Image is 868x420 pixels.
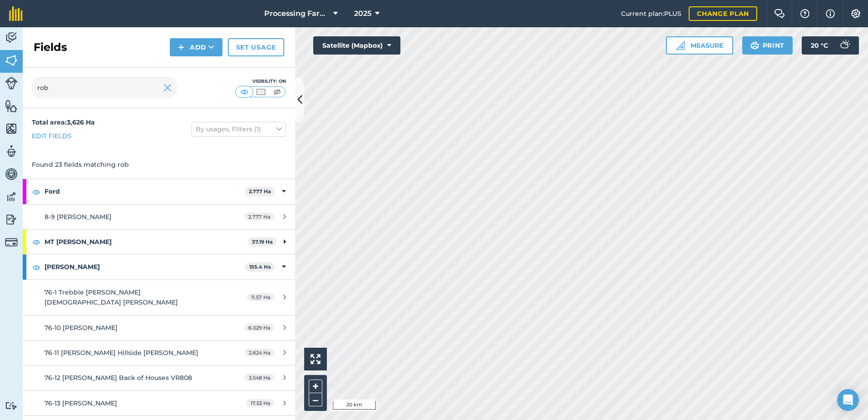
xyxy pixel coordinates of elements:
[826,8,835,19] img: svg+xml;base64,PHN2ZyB4bWxucz0iaHR0cDovL3d3dy53My5vcmcvMjAwMC9zdmciIHdpZHRoPSIxNyIgaGVpZ2h0PSIxNy...
[23,230,295,254] div: MT [PERSON_NAME]37.19 Ha
[245,349,274,356] span: 2.624 Ha
[742,36,793,55] button: Print
[249,264,271,270] strong: 155.4 Ha
[5,167,18,181] img: svg+xml;base64,PD94bWwgdmVyc2lvbj0iMS4wIiBlbmNvZGluZz0idXRmLTgiPz4KPCEtLSBHZW5lcmF0b3I6IEFkb2JlIE...
[271,87,283,96] img: svg+xml;base64,PHN2ZyB4bWxucz0iaHR0cDovL3d3dy53My5vcmcvMjAwMC9zdmciIHdpZHRoPSI1MCIgaGVpZ2h0PSI0MC...
[23,391,295,415] a: 76-13 [PERSON_NAME]17.53 Ha
[802,36,859,55] button: 20 °C
[239,87,250,96] img: svg+xml;base64,PHN2ZyB4bWxucz0iaHR0cDovL3d3dy53My5vcmcvMjAwMC9zdmciIHdpZHRoPSI1MCIgaGVpZ2h0PSI0MC...
[192,122,286,136] button: By usages, Filters (1)
[313,36,400,55] button: Satellite (Mapbox)
[255,87,266,96] img: svg+xml;base64,PHN2ZyB4bWxucz0iaHR0cDovL3d3dy53My5vcmcvMjAwMC9zdmciIHdpZHRoPSI1MCIgaGVpZ2h0PSI0MC...
[23,205,295,229] a: 8-9 [PERSON_NAME]2.777 Ha
[32,236,40,247] img: svg+xml;base64,PHN2ZyB4bWxucz0iaHR0cDovL3d3dy53My5vcmcvMjAwMC9zdmciIHdpZHRoPSIxOCIgaGVpZ2h0PSIyNC...
[676,41,685,50] img: Ruler icon
[811,36,828,55] span: 20 ° C
[44,399,117,407] span: 76-13 [PERSON_NAME]
[32,262,40,273] img: svg+xml;base64,PHN2ZyB4bWxucz0iaHR0cDovL3d3dy53My5vcmcvMjAwMC9zdmciIHdpZHRoPSIxOCIgaGVpZ2h0PSIyNC...
[244,213,274,220] span: 2.777 Ha
[44,255,245,279] strong: [PERSON_NAME]
[850,9,861,18] img: A cog icon
[249,188,271,195] strong: 2.777 Ha
[689,6,757,21] a: Change plan
[5,99,18,113] img: svg+xml;base64,PHN2ZyB4bWxucz0iaHR0cDovL3d3dy53My5vcmcvMjAwMC9zdmciIHdpZHRoPSI1NiIgaGVpZ2h0PSI2MC...
[170,38,222,56] button: Add
[252,239,273,245] strong: 37.19 Ha
[44,179,245,204] strong: Ford
[750,40,759,51] img: svg+xml;base64,PHN2ZyB4bWxucz0iaHR0cDovL3d3dy53My5vcmcvMjAwMC9zdmciIHdpZHRoPSIxOSIgaGVpZ2h0PSIyNC...
[5,31,18,45] img: svg+xml;base64,PD94bWwgdmVyc2lvbj0iMS4wIiBlbmNvZGluZz0idXRmLTgiPz4KPCEtLSBHZW5lcmF0b3I6IEFkb2JlIE...
[235,78,286,85] div: Visibility: On
[311,354,321,364] img: Four arrows, one pointing top left, one top right, one bottom right and the last bottom left
[5,190,18,204] img: svg+xml;base64,PD94bWwgdmVyc2lvbj0iMS4wIiBlbmNvZGluZz0idXRmLTgiPz4KPCEtLSBHZW5lcmF0b3I6IEFkb2JlIE...
[163,82,172,93] img: svg+xml;base64,PHN2ZyB4bWxucz0iaHR0cDovL3d3dy53My5vcmcvMjAwMC9zdmciIHdpZHRoPSIyMiIgaGVpZ2h0PSIzMC...
[44,349,198,357] span: 76-11 [PERSON_NAME] Hillside [PERSON_NAME]
[23,179,295,204] div: Ford2.777 Ha
[5,122,18,135] img: svg+xml;base64,PHN2ZyB4bWxucz0iaHR0cDovL3d3dy53My5vcmcvMjAwMC9zdmciIHdpZHRoPSI1NiIgaGVpZ2h0PSI2MC...
[245,374,274,381] span: 3.548 Ha
[621,9,681,19] span: Current plan : PLUS
[5,77,18,90] img: svg+xml;base64,PD94bWwgdmVyc2lvbj0iMS4wIiBlbmNvZGluZz0idXRmLTgiPz4KPCEtLSBHZW5lcmF0b3I6IEFkb2JlIE...
[5,236,18,249] img: svg+xml;base64,PD94bWwgdmVyc2lvbj0iMS4wIiBlbmNvZGluZz0idXRmLTgiPz4KPCEtLSBHZW5lcmF0b3I6IEFkb2JlIE...
[5,54,18,67] img: svg+xml;base64,PHN2ZyB4bWxucz0iaHR0cDovL3d3dy53My5vcmcvMjAwMC9zdmciIHdpZHRoPSI1NiIgaGVpZ2h0PSI2MC...
[34,40,67,55] h2: Fields
[835,36,853,55] img: svg+xml;base64,PD94bWwgdmVyc2lvbj0iMS4wIiBlbmNvZGluZz0idXRmLTgiPz4KPCEtLSBHZW5lcmF0b3I6IEFkb2JlIE...
[774,9,785,18] img: Two speech bubbles overlapping with the left bubble in the forefront
[5,401,18,410] img: svg+xml;base64,PD94bWwgdmVyc2lvbj0iMS4wIiBlbmNvZGluZz0idXRmLTgiPz4KPCEtLSBHZW5lcmF0b3I6IEFkb2JlIE...
[5,145,18,158] img: svg+xml;base64,PD94bWwgdmVyc2lvbj0iMS4wIiBlbmNvZGluZz0idXRmLTgiPz4KPCEtLSBHZW5lcmF0b3I6IEFkb2JlIE...
[666,36,733,55] button: Measure
[32,131,72,141] a: Edit fields
[44,288,178,306] span: 76-1 Trebble [PERSON_NAME] [DEMOGRAPHIC_DATA] [PERSON_NAME]
[244,324,274,331] span: 6.029 Ha
[837,389,859,411] div: Open Intercom Messenger
[32,186,40,197] img: svg+xml;base64,PHN2ZyB4bWxucz0iaHR0cDovL3d3dy53My5vcmcvMjAwMC9zdmciIHdpZHRoPSIxOCIgaGVpZ2h0PSIyNC...
[23,340,295,365] a: 76-11 [PERSON_NAME] Hillside [PERSON_NAME]2.624 Ha
[228,38,284,56] a: Set usage
[32,118,95,126] strong: Total area : 3,626 Ha
[264,8,330,19] span: Processing Farms
[23,280,295,315] a: 76-1 Trebble [PERSON_NAME] [DEMOGRAPHIC_DATA] [PERSON_NAME]11.57 Ha
[799,9,810,18] img: A question mark icon
[32,77,177,99] input: Search
[247,293,274,301] span: 11.57 Ha
[23,365,295,390] a: 76-12 [PERSON_NAME] Back of Houses VR8083.548 Ha
[23,255,295,279] div: [PERSON_NAME]155.4 Ha
[178,42,184,53] img: svg+xml;base64,PHN2ZyB4bWxucz0iaHR0cDovL3d3dy53My5vcmcvMjAwMC9zdmciIHdpZHRoPSIxNCIgaGVpZ2h0PSIyNC...
[44,324,118,332] span: 76-10 [PERSON_NAME]
[44,213,112,221] span: 8-9 [PERSON_NAME]
[23,150,295,179] div: Found 23 fields matching rob
[354,8,371,19] span: 2025
[23,315,295,340] a: 76-10 [PERSON_NAME]6.029 Ha
[309,393,322,406] button: –
[309,380,322,393] button: +
[44,374,192,382] span: 76-12 [PERSON_NAME] Back of Houses VR808
[44,230,248,254] strong: MT [PERSON_NAME]
[9,6,23,21] img: fieldmargin Logo
[247,399,274,407] span: 17.53 Ha
[5,213,18,226] img: svg+xml;base64,PD94bWwgdmVyc2lvbj0iMS4wIiBlbmNvZGluZz0idXRmLTgiPz4KPCEtLSBHZW5lcmF0b3I6IEFkb2JlIE...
